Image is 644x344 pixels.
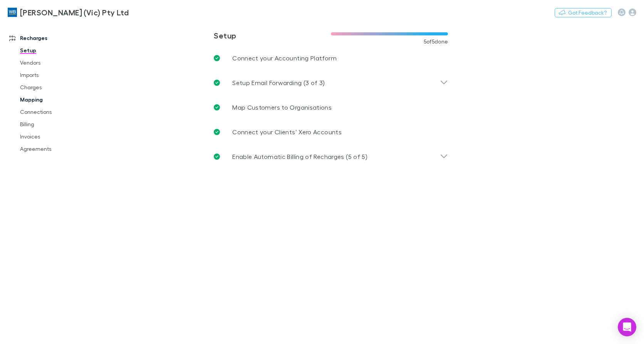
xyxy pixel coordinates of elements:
[12,69,102,81] a: Imports
[12,44,102,57] a: Setup
[618,318,636,336] div: Open Intercom Messenger
[232,127,342,137] p: Connect your Clients’ Xero Accounts
[232,78,325,87] p: Setup Email Forwarding (3 of 3)
[12,94,102,106] a: Mapping
[208,46,454,70] a: Connect your Accounting Platform
[208,70,454,95] div: Setup Email Forwarding (3 of 3)
[8,8,17,17] img: William Buck (Vic) Pty Ltd's Logo
[12,118,102,130] a: Billing
[20,8,129,17] h3: [PERSON_NAME] (Vic) Pty Ltd
[208,144,454,169] div: Enable Automatic Billing of Recharges (5 of 5)
[3,3,133,22] a: [PERSON_NAME] (Vic) Pty Ltd
[208,120,454,144] a: Connect your Clients’ Xero Accounts
[12,81,102,94] a: Charges
[12,143,102,155] a: Agreements
[12,57,102,69] a: Vendors
[12,106,102,118] a: Connections
[208,95,454,120] a: Map Customers to Organisations
[555,8,612,17] button: Got Feedback?
[424,38,448,45] span: 5 of 5 done
[214,31,331,40] h3: Setup
[12,130,102,143] a: Invoices
[232,53,337,63] p: Connect your Accounting Platform
[232,152,367,161] p: Enable Automatic Billing of Recharges (5 of 5)
[232,103,332,112] p: Map Customers to Organisations
[2,32,102,44] a: Recharges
